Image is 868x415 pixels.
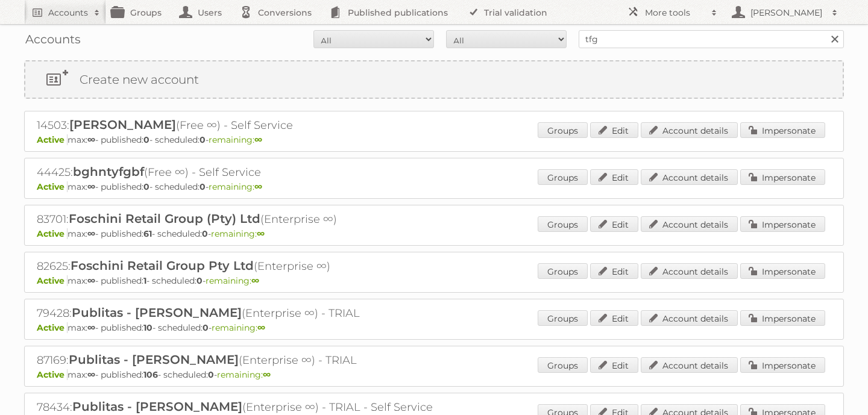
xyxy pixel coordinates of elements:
[747,7,826,19] h2: [PERSON_NAME]
[73,164,144,179] span: bghntyfgbf
[143,228,152,239] strong: 61
[590,357,638,373] a: Edit
[263,369,271,380] strong: ∞
[48,7,88,19] h2: Accounts
[590,122,638,138] a: Edit
[202,228,208,239] strong: 0
[87,181,95,192] strong: ∞
[87,369,95,380] strong: ∞
[740,216,825,232] a: Impersonate
[740,169,825,185] a: Impersonate
[740,357,825,373] a: Impersonate
[37,275,831,286] p: max: - published: - scheduled: -
[200,134,206,145] strong: 0
[590,310,638,326] a: Edit
[37,305,459,321] h2: 79428: (Enterprise ∞) - TRIAL
[641,310,738,326] a: Account details
[641,122,738,138] a: Account details
[257,322,265,333] strong: ∞
[645,7,705,19] h2: More tools
[538,122,588,138] a: Groups
[590,169,638,185] a: Edit
[212,322,265,333] span: remaining:
[209,181,262,192] span: remaining:
[206,275,259,286] span: remaining:
[71,258,254,273] span: Foschini Retail Group Pty Ltd
[254,134,262,145] strong: ∞
[37,228,831,239] p: max: - published: - scheduled: -
[641,169,738,185] a: Account details
[254,181,262,192] strong: ∞
[37,134,68,145] span: Active
[251,275,259,286] strong: ∞
[538,263,588,279] a: Groups
[740,263,825,279] a: Impersonate
[209,134,262,145] span: remaining:
[37,322,831,333] p: max: - published: - scheduled: -
[37,211,459,227] h2: 83701: (Enterprise ∞)
[87,228,95,239] strong: ∞
[37,181,831,192] p: max: - published: - scheduled: -
[641,263,738,279] a: Account details
[37,369,68,380] span: Active
[143,322,153,333] strong: 10
[208,369,214,380] strong: 0
[641,216,738,232] a: Account details
[25,61,843,98] a: Create new account
[87,322,95,333] strong: ∞
[69,352,239,367] span: Publitas - [PERSON_NAME]
[538,169,588,185] a: Groups
[143,369,158,380] strong: 106
[37,117,459,133] h2: 14503: (Free ∞) - Self Service
[37,322,68,333] span: Active
[203,322,209,333] strong: 0
[37,352,459,368] h2: 87169: (Enterprise ∞) - TRIAL
[257,228,265,239] strong: ∞
[143,134,149,145] strong: 0
[37,258,459,274] h2: 82625: (Enterprise ∞)
[37,369,831,380] p: max: - published: - scheduled: -
[590,216,638,232] a: Edit
[37,228,68,239] span: Active
[69,117,176,132] span: [PERSON_NAME]
[37,275,68,286] span: Active
[740,310,825,326] a: Impersonate
[87,275,95,286] strong: ∞
[87,134,95,145] strong: ∞
[200,181,206,192] strong: 0
[197,275,203,286] strong: 0
[641,357,738,373] a: Account details
[69,211,260,226] span: Foschini Retail Group (Pty) Ltd
[211,228,265,239] span: remaining:
[217,369,271,380] span: remaining:
[143,275,146,286] strong: 1
[590,263,638,279] a: Edit
[740,122,825,138] a: Impersonate
[37,181,68,192] span: Active
[72,305,242,320] span: Publitas - [PERSON_NAME]
[538,216,588,232] a: Groups
[72,399,242,414] span: Publitas - [PERSON_NAME]
[37,399,459,415] h2: 78434: (Enterprise ∞) - TRIAL - Self Service
[143,181,149,192] strong: 0
[37,164,459,180] h2: 44425: (Free ∞) - Self Service
[538,357,588,373] a: Groups
[37,134,831,145] p: max: - published: - scheduled: -
[538,310,588,326] a: Groups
